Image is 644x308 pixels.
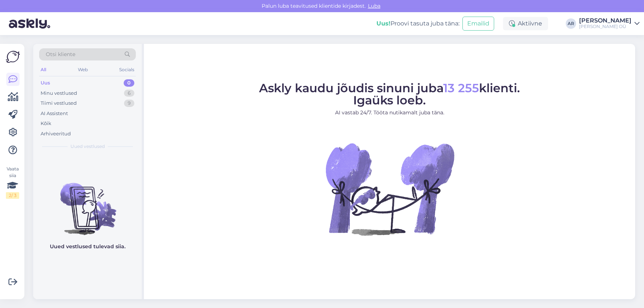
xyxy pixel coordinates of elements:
[259,109,520,117] p: AI vastab 24/7. Tööta nutikamalt juba täna.
[41,79,50,87] div: Uus
[41,90,77,97] div: Minu vestlused
[579,18,640,30] a: [PERSON_NAME][PERSON_NAME] OÜ
[376,20,390,27] b: Uus!
[76,65,89,75] div: Web
[124,90,134,97] div: 6
[443,81,479,95] span: 13 255
[579,24,631,30] div: [PERSON_NAME] OÜ
[124,79,134,87] div: 0
[259,81,520,107] span: Askly kaudu jõudis sinuni juba klienti. Igaüks loeb.
[566,18,576,29] div: AR
[6,50,20,64] img: Askly Logo
[124,100,134,107] div: 9
[6,192,19,199] div: 2 / 3
[41,110,68,117] div: AI Assistent
[118,65,136,75] div: Socials
[50,243,125,250] p: Uued vestlused tulevad siia.
[503,17,548,30] div: Aktiivne
[41,100,77,107] div: Tiimi vestlused
[39,65,48,75] div: All
[579,18,631,24] div: [PERSON_NAME]
[323,122,456,255] img: No Chat active
[70,143,105,150] span: Uued vestlused
[33,170,142,236] img: No chats
[41,130,71,138] div: Arhiveeritud
[462,17,494,31] button: Emailid
[6,166,19,199] div: Vaata siia
[41,120,51,127] div: Kõik
[46,51,75,58] span: Otsi kliente
[376,19,459,28] div: Proovi tasuta juba täna:
[366,3,383,9] span: Luba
